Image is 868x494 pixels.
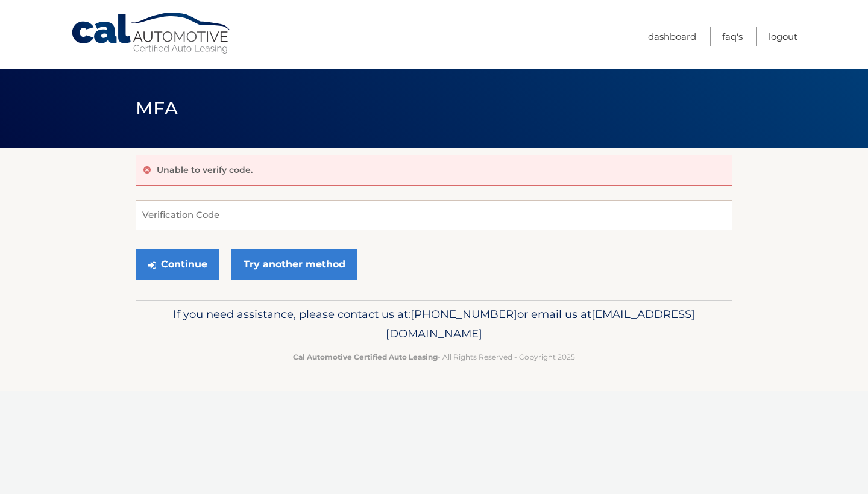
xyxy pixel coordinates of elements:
[143,351,725,363] p: - All Rights Reserved - Copyright 2025
[231,249,357,280] a: Try another method
[136,249,219,280] button: Continue
[143,305,725,343] p: If you need assistance, please contact us at: or email us at
[386,307,695,340] span: [EMAIL_ADDRESS][DOMAIN_NAME]
[71,12,233,55] a: Cal Automotive
[769,27,797,46] a: Logout
[293,352,438,361] strong: Cal Automotive Certified Auto Leasing
[136,200,732,230] input: Verification Code
[722,27,743,46] a: FAQ's
[136,97,178,119] span: MFA
[410,307,517,321] span: [PHONE_NUMBER]
[648,27,696,46] a: Dashboard
[157,164,253,175] p: Unable to verify code.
